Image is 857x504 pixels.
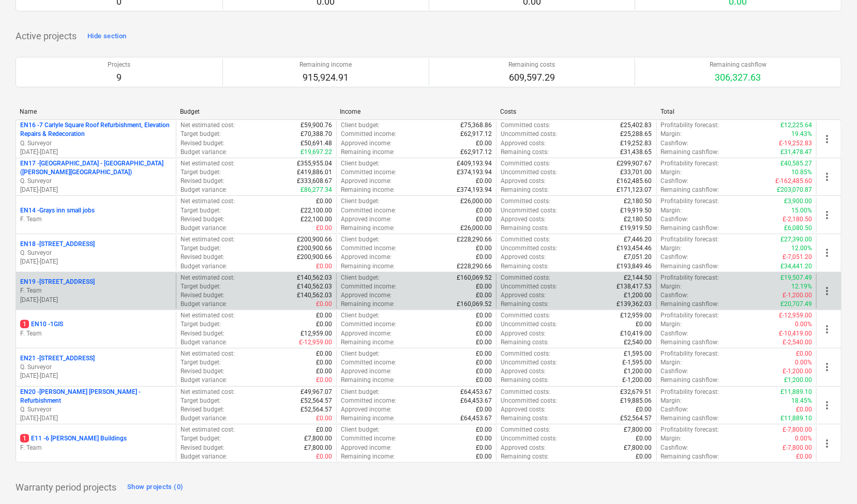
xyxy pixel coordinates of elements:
p: £-2,540.00 [783,338,812,347]
p: Target budget : [181,244,221,253]
p: £7,446.20 [624,235,652,244]
p: Uncommitted costs : [501,358,557,367]
p: £25,402.83 [621,121,652,130]
p: Cashflow : [661,253,689,262]
p: Q. Surveyor [20,177,172,186]
p: 609,597.29 [508,71,555,84]
p: Remaining income : [341,224,395,233]
p: £-162,485.60 [775,177,812,186]
p: Committed income : [341,282,396,291]
p: £0.00 [476,282,492,291]
p: Margin : [661,320,682,329]
div: Show projects (0) [127,481,183,493]
p: 19.43% [791,130,812,139]
p: £0.00 [476,367,492,376]
p: Approved income : [341,139,392,148]
p: Remaining costs : [501,262,549,271]
p: Budget variance : [181,300,227,309]
p: £12,225.64 [780,121,812,130]
p: £1,200.00 [624,291,652,300]
p: E11 - 6 [PERSON_NAME] Buildings [20,434,127,443]
p: Net estimated cost : [181,349,235,358]
p: £31,478.47 [780,148,812,157]
p: £19,507.49 [780,273,812,282]
span: more_vert [821,285,833,297]
p: Q. Surveyor [20,139,172,148]
span: more_vert [821,171,833,183]
p: £19,252.83 [621,139,652,148]
p: [DATE] - [DATE] [20,148,172,157]
p: Committed costs : [501,349,550,358]
p: EN16 - 7 Carlyle Square Roof Refurbishment, Elevation Repairs & Redecoration [20,121,172,139]
p: 306,327.63 [710,71,766,84]
p: Approved income : [341,215,392,224]
p: EN18 - [STREET_ADDRESS] [20,240,95,249]
p: £374,193.94 [457,168,492,177]
p: £33,701.00 [621,168,652,177]
p: 915,924.91 [299,71,352,84]
p: £0.00 [476,329,492,338]
p: £3,900.00 [784,197,812,206]
div: Costs [500,108,652,115]
p: £25,288.65 [621,130,652,139]
p: Revised budget : [181,367,224,376]
p: Profitability forecast : [661,273,719,282]
p: Cashflow : [661,177,689,186]
span: more_vert [821,437,833,450]
p: Remaining costs : [501,376,549,385]
p: £419,886.01 [297,168,332,177]
p: Remaining income : [341,186,395,194]
p: 9 [108,71,130,84]
span: more_vert [821,323,833,335]
p: £-1,200.00 [783,367,812,376]
p: £409,193.94 [457,159,492,168]
p: Remaining income : [341,338,395,347]
p: Target budget : [181,206,221,215]
p: £32,679.51 [621,388,652,396]
p: £0.00 [476,311,492,320]
p: Committed income : [341,130,396,139]
p: Approved income : [341,291,392,300]
p: £11,889.10 [780,388,812,396]
p: Remaining costs : [501,148,549,157]
p: Committed income : [341,244,396,253]
p: £140,562.03 [297,273,332,282]
p: Approved income : [341,367,392,376]
p: £75,368.86 [460,121,492,130]
p: Committed costs : [501,311,550,320]
p: Remaining cashflow : [661,262,719,271]
span: 1 [20,320,29,328]
p: Active projects [16,30,77,42]
p: 0.00% [795,358,812,367]
p: £19,697.22 [300,148,332,157]
p: Target budget : [181,396,221,405]
p: Profitability forecast : [661,349,719,358]
p: £0.00 [476,244,492,253]
p: £0.00 [636,320,652,329]
p: £64,453.67 [460,388,492,396]
p: Remaining income : [341,262,395,271]
p: Uncommitted costs : [501,320,557,329]
p: £0.00 [476,177,492,186]
p: £0.00 [316,224,332,233]
p: Uncommitted costs : [501,282,557,291]
p: Profitability forecast : [661,235,719,244]
p: Approved income : [341,253,392,262]
p: Target budget : [181,358,221,367]
div: Income [340,108,492,115]
p: £-10,419.00 [779,329,812,338]
p: Uncommitted costs : [501,168,557,177]
p: £19,919.50 [621,224,652,233]
p: £200,900.66 [297,235,332,244]
div: EN16 -7 Carlyle Square Roof Refurbishment, Elevation Repairs & RedecorationQ. Surveyor[DATE]-[DATE] [20,121,172,157]
p: Margin : [661,168,682,177]
p: [DATE] - [DATE] [20,186,172,194]
p: £193,454.46 [617,244,652,253]
p: £374,193.94 [457,186,492,194]
p: 15.00% [791,206,812,215]
p: £70,388.70 [300,130,332,139]
div: EN14 -Grays inn small jobsF. Team [20,206,172,224]
p: Approved costs : [501,367,546,376]
p: £2,180.50 [624,215,652,224]
p: £-7,051.20 [783,253,812,262]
